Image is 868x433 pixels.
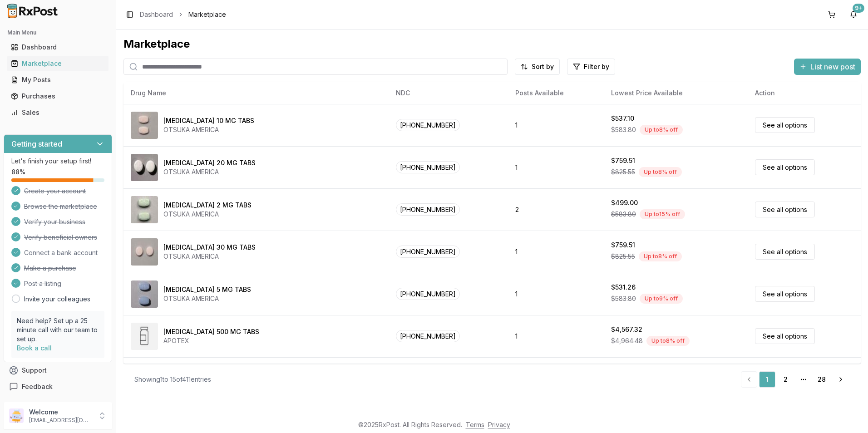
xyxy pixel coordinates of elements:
[508,231,604,273] td: 1
[4,89,112,103] button: Purchases
[611,114,634,123] div: $537.10
[163,252,256,261] div: OTSUKA AMERICA
[611,325,642,334] div: $4,567.32
[11,138,62,149] h3: Getting started
[611,156,635,165] div: $759.51
[396,203,460,216] span: [PHONE_NUMBER]
[508,357,604,399] td: 3
[611,125,636,134] span: $583.80
[134,375,211,384] div: Showing 1 to 15 of 411 entries
[794,59,861,75] button: List new post
[396,161,460,173] span: [PHONE_NUMBER]
[584,62,609,71] span: Filter by
[639,167,682,177] div: Up to 8 % off
[755,286,815,302] a: See all options
[163,158,256,167] div: [MEDICAL_DATA] 20 MG TABS
[466,421,484,428] a: Terms
[24,202,97,211] span: Browse the marketplace
[611,252,635,261] span: $825.55
[508,82,604,104] th: Posts Available
[11,59,105,68] div: Marketplace
[11,92,105,101] div: Purchases
[29,408,92,417] p: Welcome
[140,10,226,19] nav: breadcrumb
[611,167,635,177] span: $825.55
[131,280,158,308] img: Abilify 5 MG TABS
[488,421,510,428] a: Privacy
[17,316,99,344] p: Need help? Set up a 25 minute call with our team to set up.
[814,371,830,388] a: 28
[396,288,460,300] span: [PHONE_NUMBER]
[24,233,97,242] span: Verify beneficial owners
[123,37,861,51] div: Marketplace
[29,417,92,424] p: [EMAIL_ADDRESS][DOMAIN_NAME]
[508,104,604,146] td: 1
[24,187,86,196] span: Create your account
[163,125,254,134] div: OTSUKA AMERICA
[7,39,108,55] a: Dashboard
[755,159,815,175] a: See all options
[163,285,251,294] div: [MEDICAL_DATA] 5 MG TABS
[853,4,864,13] div: 9+
[7,55,108,72] a: Marketplace
[646,336,690,346] div: Up to 8 % off
[131,112,158,139] img: Abilify 10 MG TABS
[7,29,108,36] h2: Main Menu
[4,362,112,379] button: Support
[131,196,158,223] img: Abilify 2 MG TABS
[755,117,815,133] a: See all options
[846,7,861,22] button: 9+
[22,382,53,391] span: Feedback
[755,244,815,260] a: See all options
[759,371,775,388] a: 1
[11,108,105,117] div: Sales
[163,167,256,177] div: OTSUKA AMERICA
[163,210,252,219] div: OTSUKA AMERICA
[131,323,158,350] img: Abiraterone Acetate 500 MG TABS
[163,243,256,252] div: [MEDICAL_DATA] 30 MG TABS
[611,283,636,292] div: $531.26
[24,217,85,226] span: Verify your business
[123,82,389,104] th: Drug Name
[4,56,112,71] button: Marketplace
[163,116,254,125] div: [MEDICAL_DATA] 10 MG TABS
[611,336,643,345] span: $4,964.48
[17,344,52,352] a: Book a call
[508,315,604,357] td: 1
[396,246,460,258] span: [PHONE_NUMBER]
[396,119,460,131] span: [PHONE_NUMBER]
[515,59,560,75] button: Sort by
[4,40,112,54] button: Dashboard
[755,202,815,217] a: See all options
[611,241,635,250] div: $759.51
[611,294,636,303] span: $583.80
[640,209,685,219] div: Up to 15 % off
[24,295,90,304] a: Invite your colleagues
[777,371,794,388] a: 2
[741,371,850,388] nav: pagination
[9,408,24,423] img: User avatar
[508,188,604,231] td: 2
[396,330,460,342] span: [PHONE_NUMBER]
[508,146,604,188] td: 1
[832,371,850,388] a: Go to next page
[11,75,105,84] div: My Posts
[24,248,98,257] span: Connect a bank account
[611,210,636,219] span: $583.80
[163,201,252,210] div: [MEDICAL_DATA] 2 MG TABS
[131,238,158,266] img: Abilify 30 MG TABS
[24,279,61,288] span: Post a listing
[4,73,112,87] button: My Posts
[755,328,815,344] a: See all options
[532,62,554,71] span: Sort by
[639,251,682,261] div: Up to 8 % off
[163,336,259,345] div: APOTEX
[389,82,508,104] th: NDC
[188,10,226,19] span: Marketplace
[140,10,173,19] a: Dashboard
[611,198,638,207] div: $499.00
[11,43,105,52] div: Dashboard
[24,264,76,273] span: Make a purchase
[837,402,859,424] iframe: Intercom live chat
[4,4,62,18] img: RxPost Logo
